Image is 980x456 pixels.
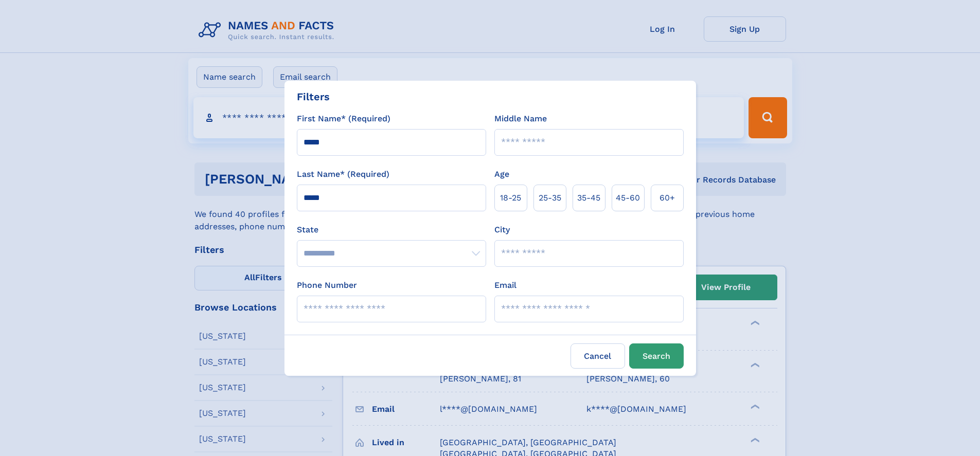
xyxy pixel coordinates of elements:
[539,192,561,204] span: 25‑35
[629,343,684,369] button: Search
[494,168,509,180] label: Age
[297,89,330,104] div: Filters
[616,192,640,204] span: 45‑60
[297,113,390,125] label: First Name* (Required)
[500,192,521,204] span: 18‑25
[494,224,510,236] label: City
[494,279,516,291] label: Email
[571,343,625,369] label: Cancel
[297,224,486,236] label: State
[297,168,389,180] label: Last Name* (Required)
[577,192,600,204] span: 35‑45
[494,113,547,125] label: Middle Name
[297,279,357,291] label: Phone Number
[660,192,675,204] span: 60+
